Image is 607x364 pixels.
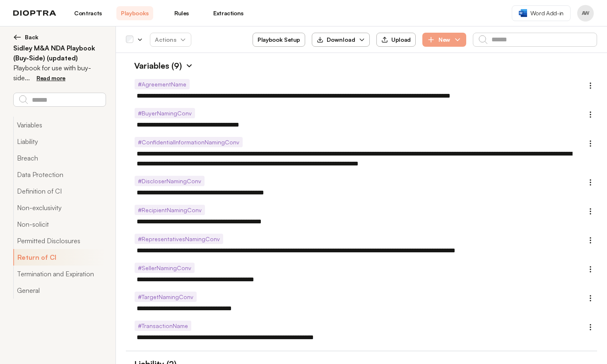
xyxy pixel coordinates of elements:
span: # SellerNamingConv [135,263,195,273]
button: New [422,33,466,47]
button: General [13,282,106,299]
span: # TargetNamingConv [135,292,197,302]
img: logo [13,10,56,16]
span: # AgreementName [135,79,190,89]
span: Actions [148,32,193,47]
button: Back [13,33,106,41]
button: Actions [150,33,191,47]
button: Return of CI [13,249,106,266]
button: Non-solicit [13,216,106,232]
button: Permitted Disclosures [13,232,106,249]
span: # RepresentativesNamingConv [135,234,223,244]
img: left arrow [13,33,22,41]
a: Rules [163,6,200,20]
img: Expand [185,62,193,70]
p: Playbook for use with buy-side [13,63,106,83]
img: word [519,9,527,17]
a: Playbooks [116,6,153,20]
button: Profile menu [577,5,594,22]
button: Variables [13,117,106,133]
span: # ConfidentialInformationNamingConv [135,137,243,147]
span: Read more [36,74,65,81]
a: Contracts [70,6,106,20]
button: Playbook Setup [253,33,305,47]
div: Download [317,36,355,44]
button: Termination and Expiration [13,266,106,282]
button: Upload [376,33,416,47]
a: Word Add-in [512,5,571,21]
button: Liability [13,133,106,150]
button: Download [312,33,370,47]
span: Word Add-in [530,9,564,17]
span: Back [25,33,39,41]
button: Definition of CI [13,183,106,199]
span: # DiscloserNamingConv [135,176,205,186]
div: Upload [381,36,411,43]
div: Select all [126,36,133,43]
span: # RecipientNamingConv [135,205,205,215]
h1: Variables (9) [126,60,182,72]
span: ... [25,74,30,82]
h2: Sidley M&A NDA Playbook (Buy-Side) (updated) [13,43,106,63]
span: # TransactionName [135,321,191,331]
a: Extractions [210,6,247,20]
button: Non-exclusivity [13,199,106,216]
button: Data Protection [13,166,106,183]
span: # BuyerNamingConv [135,108,195,118]
button: Breach [13,150,106,166]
